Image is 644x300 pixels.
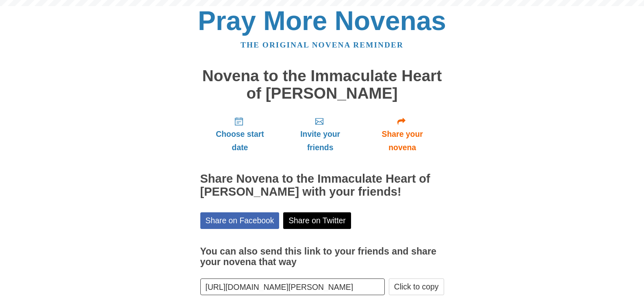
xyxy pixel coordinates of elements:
a: Share on Twitter [283,212,351,229]
a: Invite your friends [280,110,360,158]
a: Share your novena [361,110,444,158]
a: Choose start date [200,110,280,158]
a: The original novena reminder [241,41,403,49]
a: Pray More Novenas [198,6,446,36]
button: Click to copy [389,278,444,295]
span: Share your novena [369,127,436,154]
span: Choose start date [208,127,272,154]
a: Share on Facebook [200,212,280,229]
h3: You can also send this link to your friends and share your novena that way [200,246,444,267]
span: Invite your friends [288,127,352,154]
h2: Share Novena to the Immaculate Heart of [PERSON_NAME] with your friends! [200,173,444,199]
h1: Novena to the Immaculate Heart of [PERSON_NAME] [200,67,444,102]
